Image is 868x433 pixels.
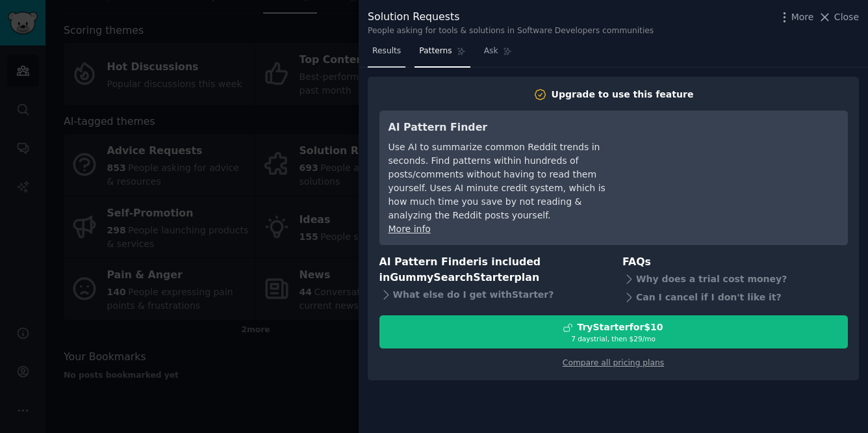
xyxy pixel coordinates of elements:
span: More [791,10,814,24]
a: Patterns [415,41,470,68]
span: Ask [484,46,498,57]
div: 7 days trial, then $ 29 /mo [380,334,847,343]
a: Ask [479,41,517,68]
h3: AI Pattern Finder [389,120,626,136]
button: TryStarterfor$107 daystrial, then $29/mo [379,315,848,348]
div: Solution Requests [368,9,654,25]
a: Compare all pricing plans [563,358,664,367]
span: Results [372,46,401,57]
button: More [778,10,814,24]
h3: AI Pattern Finder is included in plan [379,254,605,286]
div: Upgrade to use this feature [552,88,694,101]
h3: FAQs [622,254,848,270]
div: People asking for tools & solutions in Software Developers communities [368,25,654,37]
span: Close [834,10,859,24]
a: Results [368,41,405,68]
div: Use AI to summarize common Reddit trends in seconds. Find patterns within hundreds of posts/comme... [389,140,626,222]
div: Can I cancel if I don't like it? [622,288,848,306]
button: Close [818,10,859,24]
span: GummySearch Starter [390,271,514,283]
div: What else do I get with Starter ? [379,286,605,304]
iframe: YouTube video player [644,120,839,217]
a: More info [389,224,431,234]
div: Try Starter for $10 [577,321,663,334]
span: Patterns [419,46,452,57]
div: Why does a trial cost money? [622,270,848,288]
